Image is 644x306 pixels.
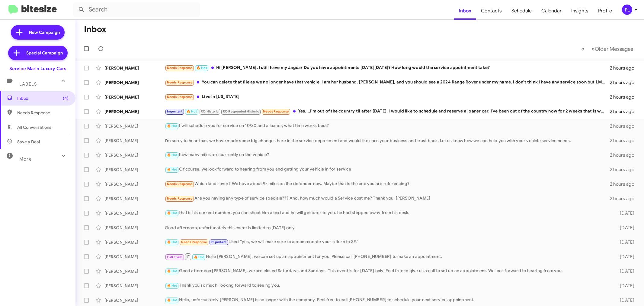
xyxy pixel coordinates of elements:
div: 2 hours ago [609,138,639,144]
div: [PERSON_NAME] [104,225,165,231]
div: [PERSON_NAME] [104,94,165,100]
div: Good afternoon, unfortunately this event is limited to [DATE] only. [165,225,609,231]
nav: Page navigation example [578,43,637,55]
div: Hi [PERSON_NAME], I still have my Jaguar Do you have appointments [DATE][DATE]? How long would th... [165,64,609,71]
div: Are you having any type of service specials??? And, how much would a Service cost me? Thank you, ... [165,195,609,202]
h1: Inbox [84,24,106,34]
span: Needs Response [167,66,193,70]
span: Important [211,240,226,244]
span: 🔥 Hot [167,298,177,302]
div: [PERSON_NAME] [104,123,165,129]
div: [PERSON_NAME] [104,65,165,71]
div: PL [622,5,632,15]
div: Thank you so much, looking forward to seeing you. [165,282,609,289]
div: You can delete that file as we no longer have that vehicle. I am her husband, [PERSON_NAME], and ... [165,79,609,86]
div: Good afternoon [PERSON_NAME], we are closed Saturdays and Sundays. This event is for [DATE] only.... [165,268,609,275]
span: Needs Response [181,240,207,244]
div: 2 hours ago [609,109,639,115]
div: 2 hours ago [609,167,639,173]
div: Yes....I'm out of the country til after [DATE]. I would like to schedule and reserve a loaner car... [165,108,609,115]
span: Save a Deal [17,139,40,145]
span: 🔥 Hot [167,168,177,171]
div: Service Marin Luxury Cars [9,66,66,72]
span: 🔥 Hot [167,211,177,215]
a: Insights [566,2,593,20]
div: 2 hours ago [609,181,639,187]
div: [PERSON_NAME] [104,239,165,245]
div: [PERSON_NAME] [104,297,165,303]
span: Call Them [167,255,183,259]
span: 🔥 Hot [167,124,177,128]
div: [PERSON_NAME] [104,167,165,173]
a: Profile [593,2,617,20]
a: New Campaign [11,25,65,40]
div: [DATE] [609,283,639,289]
div: [DATE] [609,225,639,231]
div: [DATE] [609,239,639,245]
span: Labels [19,81,37,87]
span: Special Campaign [26,50,63,56]
span: Needs Response [17,110,69,116]
div: Live in [US_STATE] [165,93,609,100]
span: Inbox [454,2,476,20]
span: 🔥 Hot [194,255,204,259]
div: Hello, unfortunately [PERSON_NAME] is no longer with the company. Feel free to call [PHONE_NUMBER... [165,297,609,304]
div: [PERSON_NAME] [104,210,165,216]
button: Next [588,43,637,55]
span: Older Messages [595,46,633,52]
div: [PERSON_NAME] [104,181,165,187]
div: Hello [PERSON_NAME], we can set up an appointment for you. Please call [PHONE_NUMBER] to make an ... [165,253,609,260]
a: Schedule [507,2,537,20]
span: « [581,45,585,53]
div: [DATE] [609,297,639,303]
div: Liked “yes, we will make sure to accommodate your return to SF.” [165,239,609,246]
span: 🔥 Hot [167,269,177,273]
span: Needs Response [167,80,193,84]
div: 2 hours ago [609,65,639,71]
span: 🔥 Hot [167,153,177,157]
span: Needs Response [167,95,193,99]
span: Needs Response [167,197,193,200]
div: 2 hours ago [609,152,639,158]
div: 2 hours ago [609,80,639,86]
span: » [591,45,595,53]
span: Inbox [17,95,69,101]
div: [PERSON_NAME] [104,138,165,144]
div: [DATE] [609,210,639,216]
div: [DATE] [609,254,639,260]
div: [PERSON_NAME] [104,196,165,202]
span: 🔥 Hot [167,240,177,244]
span: RO Historic [201,109,219,113]
span: New Campaign [29,29,60,35]
div: [PERSON_NAME] [104,80,165,86]
div: how many miles are currently on the vehicle? [165,151,609,158]
a: Calendar [537,2,566,20]
div: [PERSON_NAME] [104,109,165,115]
div: 2 hours ago [609,196,639,202]
span: All Conversations [17,124,51,130]
div: Which land rover? We have about 9k miles on the defender now. Maybe that is the one you are refer... [165,181,609,187]
div: [DATE] [609,268,639,274]
span: (4) [63,95,69,101]
button: Previous [578,43,588,55]
div: I will schedule you for service on 10/30 and a loaner, what time works best? [165,122,609,129]
span: More [19,156,32,162]
span: Needs Response [167,182,193,186]
span: Needs Response [263,109,289,113]
a: Contacts [476,2,507,20]
div: Of course, we look forward to hearing from you and getting your vehicle in for service. [165,166,609,173]
div: that is his correct number, you can shoot him a text and he will get back to you. he had stepped ... [165,210,609,216]
button: PL [617,5,637,15]
span: Important [167,109,183,113]
div: [PERSON_NAME] [104,152,165,158]
span: RO Responded Historic [223,109,259,113]
div: 2 hours ago [609,94,639,100]
span: 🔥 Hot [167,284,177,288]
input: Search [73,2,200,17]
div: [PERSON_NAME] [104,268,165,274]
